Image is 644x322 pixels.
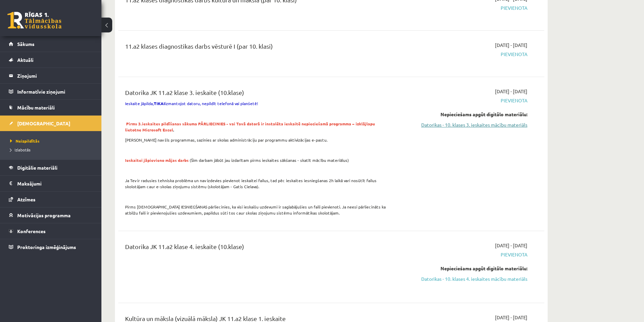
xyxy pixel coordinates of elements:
a: Motivācijas programma [9,207,93,223]
legend: Informatīvie ziņojumi [17,84,93,99]
p: (Šim darbam jābūt jau izdarītam pirms ieskaites sākšanas - skatīt mācību materiālus) [125,157,390,163]
span: Neizpildītās [10,138,40,144]
span: [DATE] - [DATE] [495,42,527,49]
legend: Ziņojumi [17,68,93,83]
span: Proktoringa izmēģinājums [17,244,76,250]
p: Ja Tev ir radusies tehniska problēma un nav izdevies pievienot ieskaitei failus, tad pēc ieskaite... [125,177,390,190]
span: Pievienota [400,97,527,104]
a: Datorikas - 10. klases 3. ieskaites mācību materiāls [400,121,527,128]
strong: TIKAI [154,101,165,106]
div: Nepieciešams apgūt digitālo materiālu: [400,111,527,118]
span: [DEMOGRAPHIC_DATA] [17,120,70,126]
a: [DEMOGRAPHIC_DATA] [9,116,93,131]
a: Neizpildītās [10,138,95,144]
a: Ziņojumi [9,68,93,83]
a: Rīgas 1. Tālmācības vidusskola [7,12,62,29]
div: Datorika JK 11.a2 klase 3. ieskaite (10.klase) [125,88,390,100]
span: Pievienota [400,251,527,258]
span: Ieskaite jāpilda, izmantojot datoru, nepildīt telefonā vai planšetē! [125,101,258,106]
strong: . [125,121,375,132]
div: Datorika JK 11.a2 klase 4. ieskaite (10.klase) [125,242,390,254]
a: Maksājumi [9,176,93,191]
div: Nepieciešams apgūt digitālo materiālu: [400,265,527,272]
span: Pirms 3.ieskaites pildīšanas sākuma PĀRLIECINIES - vai Tavā datorā ir instalēta ieskaitē nepiecie... [125,121,375,132]
a: Proktoringa izmēģinājums [9,239,93,255]
span: Aktuāli [17,57,33,63]
a: Aktuāli [9,52,93,68]
legend: Maksājumi [17,176,93,191]
a: Konferences [9,223,93,239]
span: [DATE] - [DATE] [495,88,527,95]
a: Atzīmes [9,192,93,207]
span: Pievienota [400,4,527,11]
span: Ieskaitei jāpievieno mājas darbs [125,157,189,163]
span: Motivācijas programma [17,212,71,218]
span: Izlabotās [10,147,30,152]
a: Datorikas - 10. klases 4. ieskaites mācību materiāls [400,275,527,282]
span: Sākums [17,41,34,47]
a: Mācību materiāli [9,100,93,115]
a: Digitālie materiāli [9,160,93,175]
span: [DATE] - [DATE] [495,242,527,249]
span: Konferences [17,228,46,234]
p: [PERSON_NAME] nav šīs programmas, sazinies ar skolas administrāciju par programmu aktivizācijas e... [125,137,390,143]
span: Mācību materiāli [17,104,55,110]
a: Sākums [9,36,93,52]
span: [DATE] - [DATE] [495,314,527,321]
a: Izlabotās [10,147,95,153]
div: 11.a2 klases diagnostikas darbs vēsturē I (par 10. klasi) [125,42,390,54]
a: Informatīvie ziņojumi [9,84,93,99]
p: Pirms [DEMOGRAPHIC_DATA] IESNIEGŠANAS pārliecinies, ka visi ieskaišu uzdevumi ir saglabājušies un... [125,204,390,216]
span: Atzīmes [17,196,35,202]
span: Digitālie materiāli [17,165,57,171]
span: Pievienota [400,51,527,58]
